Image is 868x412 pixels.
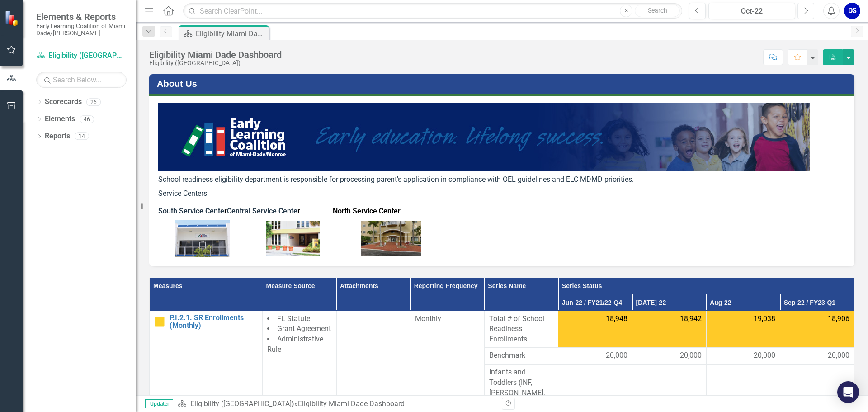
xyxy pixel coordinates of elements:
[844,3,860,19] button: DS
[558,311,632,348] td: Double-Click to Edit
[36,11,127,22] span: Elements & Reports
[712,6,792,17] div: Oct-22
[606,350,627,361] span: 20,000
[780,348,854,365] td: Double-Click to Edit
[828,350,849,361] span: 20,000
[170,314,258,330] a: P.I.2.1. SR Enrollments (Monthly)
[158,189,209,198] span: Service Centers:
[754,314,775,324] span: 19,038
[175,220,230,257] img: 9ff+H86+knWt+9b3gAAAABJRU5ErkJggg==
[706,311,780,348] td: Double-Click to Edit
[145,399,173,408] span: Updater
[648,7,667,14] span: Search
[558,348,632,365] td: Double-Click to Edit
[190,399,294,408] a: Eligibility ([GEOGRAPHIC_DATA])
[45,97,82,107] a: Scorecards
[149,50,282,60] div: Eligibility Miami Dade Dashboard
[297,207,401,215] strong: r North Service Center
[828,314,849,324] span: 18,906
[5,10,20,26] img: ClearPoint Strategy
[158,175,634,184] span: School readiness eligibility department is responsible for processing parent's application in com...
[632,365,707,412] td: Double-Click to Edit
[708,3,795,19] button: Oct-22
[489,350,554,361] span: Benchmark
[45,114,75,124] a: Elements
[266,221,320,256] img: EUEX+d9o5Y0paotYbwAAAABJRU5ErkJggg==
[632,348,707,365] td: Double-Click to Edit
[706,365,780,412] td: Double-Click to Edit
[489,367,554,408] span: Infants and Toddlers (INF, [PERSON_NAME], 2YR)
[154,316,165,327] img: Caution
[157,79,850,89] h3: About Us
[36,22,127,37] small: Early Learning Coalition of Miami Dade/[PERSON_NAME]
[558,365,632,412] td: Double-Click to Edit
[277,324,331,333] span: Grant Agreement
[75,133,89,140] div: 14
[80,115,94,123] div: 46
[36,72,127,88] input: Search Below...
[158,103,810,171] img: BlueWELS
[45,131,70,142] a: Reports
[780,311,854,348] td: Double-Click to Edit
[754,350,775,361] span: 20,000
[606,314,627,324] span: 18,948
[196,28,267,39] div: Eligibility Miami Dade Dashboard
[224,207,227,215] span: r
[298,399,405,408] div: Eligibility Miami Dade Dashboard
[635,5,680,17] button: Search
[178,399,495,409] div: »
[415,314,480,324] div: Monthly
[680,350,702,361] span: 20,000
[183,3,682,19] input: Search ClearPoint...
[489,314,554,345] span: Total # of School Readiness Enrollments
[361,221,421,256] img: Boq6CwCQOex5DFfkyUdXyzkUcjnkc9mUcjlBMZCPofMXD14nsp9CIgCim28n4KHYChY1OvwfF7PZ1LPzGdVoHBJy2S7zjA1T7...
[36,51,127,61] a: Eligibility ([GEOGRAPHIC_DATA])
[837,381,859,403] div: Open Intercom Messenger
[86,98,101,106] div: 26
[632,311,707,348] td: Double-Click to Edit
[149,60,282,66] div: Eligibility ([GEOGRAPHIC_DATA])
[267,335,323,354] span: Administrative Rule
[277,314,310,323] span: FL Statute
[780,365,854,412] td: Double-Click to Edit
[680,314,702,324] span: 18,942
[706,348,780,365] td: Double-Click to Edit
[158,207,297,215] strong: South Service Cente Central Service Cente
